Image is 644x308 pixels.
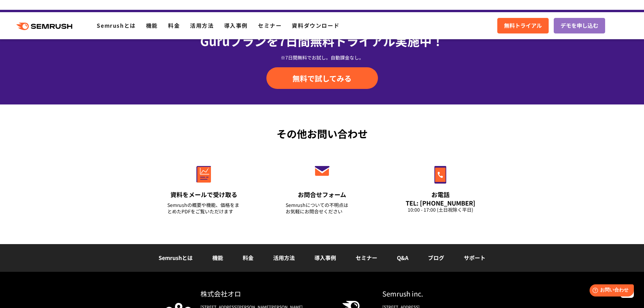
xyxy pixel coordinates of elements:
[168,21,180,29] a: 料金
[464,254,485,262] a: サポート
[286,202,359,215] div: Semrushについての不明点は お気軽にお問合せください
[167,202,240,215] div: Semrushの概要や機能、価格をまとめたPDFをご覧いただけます
[212,254,223,262] a: 機能
[497,18,549,33] a: 無料トライアル
[504,21,542,30] span: 無料トライアル
[292,73,352,83] span: 無料で試してみる
[97,21,136,29] a: Semrushとは
[145,54,500,61] div: ※7日間無料でお試し。自動課金なし。
[159,254,193,262] a: Semrushとは
[266,67,378,89] a: 無料で試してみる
[584,282,637,301] iframe: Help widget launcher
[310,32,444,49] span: 無料トライアル実施中！
[224,21,248,29] a: 導入事例
[167,190,240,199] div: 資料をメールで受け取る
[190,21,214,29] a: 活用方法
[382,289,479,299] div: Semrush inc.
[243,254,254,262] a: 料金
[145,126,500,141] div: その他お問い合わせ
[146,21,158,29] a: 機能
[314,254,336,262] a: 導入事例
[145,31,500,50] div: Guruプランを7日間
[271,151,373,223] a: お問合せフォーム Semrushについての不明点はお気軽にお問合せください
[273,254,295,262] a: 活用方法
[397,254,408,262] a: Q&A
[356,254,377,262] a: セミナー
[286,190,359,199] div: お問合せフォーム
[404,199,477,207] div: TEL: [PHONE_NUMBER]
[404,190,477,199] div: お電話
[554,18,605,33] a: デモを申し込む
[292,21,339,29] a: 資料ダウンロード
[404,207,477,213] div: 10:00 - 17:00 (土日祝除く平日)
[428,254,444,262] a: ブログ
[153,151,255,223] a: 資料をメールで受け取る Semrushの概要や機能、価格をまとめたPDFをご覧いただけます
[560,21,598,30] span: デモを申し込む
[258,21,282,29] a: セミナー
[200,289,322,299] div: 株式会社オロ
